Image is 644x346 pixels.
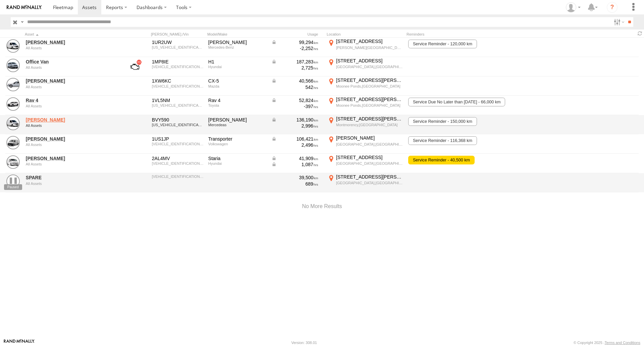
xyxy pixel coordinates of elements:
label: Search Filter Options [611,17,626,27]
div: [PERSON_NAME]./Vin [151,32,205,37]
div: KMFYFX71MSU183149 [152,161,204,165]
div: Hyundai [208,65,267,69]
div: Transporter [208,136,267,142]
a: Rav 4 [26,97,118,103]
div: [STREET_ADDRESS] [336,58,403,64]
i: ? [607,2,618,13]
div: © Copyright 2025 - [574,341,640,345]
div: Data from Vehicle CANbus [271,155,318,161]
div: [GEOGRAPHIC_DATA],[GEOGRAPHIC_DATA] [336,142,403,147]
span: Refresh [636,30,644,37]
span: Service Reminder - 150,000 km [408,117,477,126]
a: View Asset Details [6,117,20,130]
a: View Asset Details [6,97,20,111]
div: 2AL4MV [152,155,204,161]
div: Model/Make [207,32,268,37]
div: [PERSON_NAME][GEOGRAPHIC_DATA] [336,45,403,50]
div: Mercedeas [208,123,267,127]
div: Data from Vehicle CANbus [271,136,318,142]
label: Click to View Current Location [327,135,404,153]
div: 1VL5NM [152,97,204,103]
div: 2,496 [271,142,318,148]
a: View Asset Details [6,39,20,53]
div: Joanne Swift [563,2,583,12]
div: [STREET_ADDRESS] [336,154,403,160]
a: Office Van [26,59,118,65]
div: undefined [26,123,118,128]
div: Toyota [208,103,267,107]
div: 2,996 [271,123,318,129]
span: Service Due No Later than 18 Sep 2026 - 66,000 km [408,98,505,106]
a: View Asset Details [6,175,20,188]
div: -2,252 [271,45,318,51]
div: undefined [26,65,118,69]
a: Visit our Website [4,339,35,346]
div: undefined [26,162,118,166]
div: 1MP8IE [152,59,204,65]
div: Reminders [407,32,514,37]
div: [STREET_ADDRESS][PERSON_NAME] [336,174,403,180]
span: Service Reminder - 40,500 km [408,156,474,164]
a: [PERSON_NAME] [26,117,118,123]
div: Data from Vehicle CANbus [271,78,318,84]
div: KMHH551CVJU022444 [152,175,204,179]
div: JM0KF4W2A10875074 [152,84,204,88]
div: KMFWBX7KLJU979479 [152,65,204,69]
div: JTMW43FV60D120543 [152,103,204,107]
a: View Asset Details [6,155,20,169]
div: 2,725 [271,65,318,71]
div: Usage [270,32,324,37]
a: View Asset with Fault/s [122,59,147,75]
div: W1V44760323897685 [152,45,204,49]
div: Volkswagen [208,142,267,146]
div: 1XW6KC [152,78,204,84]
div: undefined [26,46,118,50]
div: [GEOGRAPHIC_DATA],[GEOGRAPHIC_DATA] [336,181,403,185]
div: [STREET_ADDRESS][PERSON_NAME] [336,77,403,83]
div: Vito [208,117,267,123]
div: Version: 308.01 [291,341,317,345]
div: 542 [271,84,318,90]
label: Click to View Current Location [327,38,404,56]
a: [PERSON_NAME] [26,155,118,161]
span: Service Reminder - 116,368 km [408,136,477,145]
div: Montmorency,[GEOGRAPHIC_DATA] [336,122,403,127]
div: -397 [271,103,318,109]
div: [GEOGRAPHIC_DATA],[GEOGRAPHIC_DATA] [336,161,403,166]
div: Data from Vehicle CANbus [271,59,318,65]
div: 39,500 [271,175,318,181]
div: Staria [208,155,267,161]
label: Click to View Current Location [327,58,404,76]
div: undefined [26,143,118,147]
div: Vito [208,39,267,45]
a: Terms and Conditions [605,341,640,345]
div: BVY590 [152,117,204,123]
div: Data from Vehicle CANbus [271,97,318,103]
a: [PERSON_NAME] [26,39,118,45]
a: View Asset Details [6,78,20,91]
div: undefined [26,182,118,186]
a: [PERSON_NAME] [26,78,118,84]
img: rand-logo.svg [7,5,42,10]
div: Data from Vehicle CANbus [271,39,318,45]
div: Location [327,32,404,37]
div: CX-5 [208,78,267,84]
div: Moonee Ponds,[GEOGRAPHIC_DATA] [336,103,403,108]
div: WV1ZZZ7HZNH026619 [152,142,204,146]
label: Search Query [19,17,25,27]
div: [STREET_ADDRESS] [336,38,403,44]
div: Data from Vehicle CANbus [271,117,318,123]
label: Click to View Current Location [327,154,404,172]
div: Mercedes-Benz [208,45,267,49]
div: Moonee Ponds,[GEOGRAPHIC_DATA] [336,84,403,89]
div: [STREET_ADDRESS][PERSON_NAME] [336,96,403,102]
div: undefined [26,104,118,108]
a: View Asset Details [6,59,20,72]
div: [STREET_ADDRESS][PERSON_NAME] [336,116,403,122]
div: H1 [208,59,267,65]
div: [GEOGRAPHIC_DATA],[GEOGRAPHIC_DATA] [336,64,403,69]
a: SPARE [26,175,118,181]
div: 1UR2UW [152,39,204,45]
div: Click to Sort [25,32,119,37]
div: 689 [271,181,318,187]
